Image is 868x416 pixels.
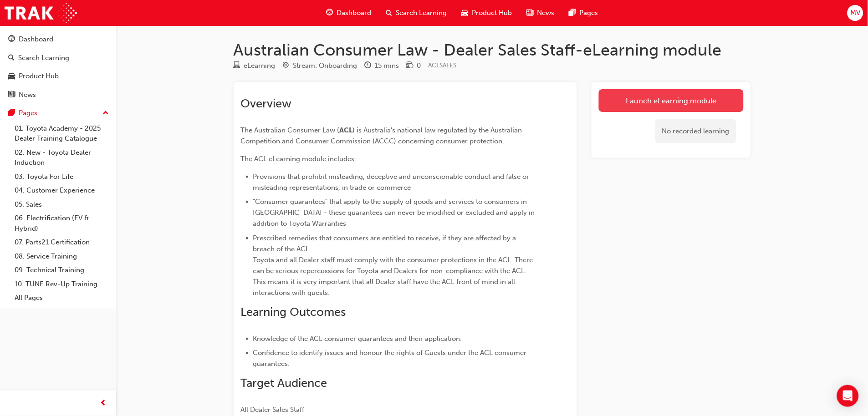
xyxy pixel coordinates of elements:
[319,4,379,22] a: guage-iconDashboard
[8,72,15,81] span: car-icon
[337,8,372,18] span: Dashboard
[5,3,77,23] img: Trak
[599,89,744,112] a: Launch eLearning module
[340,126,353,134] span: ACL
[454,4,520,22] a: car-iconProduct Hub
[11,235,112,249] a: 07. Parts21 Certification
[407,62,414,70] span: money-icon
[537,8,555,18] span: News
[11,263,112,277] a: 09. Technical Training
[11,146,112,170] a: 02. New - Toyota Dealer Induction
[241,126,524,145] span: ) is Australia's national law regulated by the Australian Competition and Consumer Commission (AC...
[241,126,340,134] span: The Australian Consumer Law (
[527,7,534,19] span: news-icon
[11,170,112,184] a: 03. Toyota For Life
[4,29,112,105] button: DashboardSearch LearningProduct HubNews
[241,96,292,111] span: Overview
[655,119,736,143] div: No recorded learning
[102,107,109,119] span: up-icon
[253,198,537,228] span: "Consumer guarantees" that apply to the supply of goods and services to consumers in [GEOGRAPHIC_...
[241,155,357,163] span: The ACL eLearning module includes:
[4,31,112,48] a: Dashboard
[396,8,447,18] span: Search Learning
[234,62,240,70] span: learningResourceType_ELEARNING-icon
[283,62,290,70] span: target-icon
[850,8,860,18] span: MV
[19,71,59,81] div: Product Hub
[253,335,462,343] span: Knowledge of the ACL consumer guarantees and their application.
[379,4,454,22] a: search-iconSearch Learning
[19,90,36,100] div: News
[327,7,333,19] span: guage-icon
[386,7,393,19] span: search-icon
[241,305,346,319] span: Learning Outcomes
[11,198,112,212] a: 05. Sales
[11,277,112,291] a: 10. TUNE Rev-Up Training
[293,61,357,71] div: Stream: Onboarding
[234,60,276,71] div: Type
[253,234,535,297] span: Prescribed remedies that consumers are entitled to receive, if they are affected by a breach of t...
[11,291,112,305] a: All Pages
[520,4,562,22] a: news-iconNews
[241,406,305,414] span: All Dealer Sales Staff
[8,54,15,62] span: search-icon
[375,61,399,71] div: 15 mins
[365,60,399,71] div: Duration
[8,109,15,117] span: pages-icon
[100,398,107,409] span: prev-icon
[365,62,372,70] span: clock-icon
[569,7,576,19] span: pages-icon
[4,86,112,103] a: News
[462,7,469,19] span: car-icon
[8,36,15,44] span: guage-icon
[18,53,69,63] div: Search Learning
[407,60,421,71] div: Price
[234,40,751,60] h1: Australian Consumer Law - Dealer Sales Staff-eLearning module
[8,91,15,99] span: news-icon
[11,183,112,198] a: 04. Customer Experience
[429,61,457,69] span: Learning resource code
[562,4,606,22] a: pages-iconPages
[580,8,598,18] span: Pages
[4,105,112,122] button: Pages
[19,34,53,45] div: Dashboard
[837,385,859,407] div: Open Intercom Messenger
[472,8,512,18] span: Product Hub
[11,249,112,264] a: 08. Service Training
[253,172,531,192] span: Provisions that prohibit misleading, deceptive and unconscionable conduct and false or misleading...
[417,61,421,71] div: 0
[244,61,276,71] div: eLearning
[283,60,357,71] div: Stream
[11,122,112,146] a: 01. Toyota Academy - 2025 Dealer Training Catalogue
[241,376,327,390] span: Target Audience
[253,349,529,368] span: Confidence to identify issues and honour the rights of Guests under the ACL consumer guarantees.
[4,68,112,85] a: Product Hub
[19,108,37,118] div: Pages
[4,50,112,66] a: Search Learning
[848,5,863,21] button: MV
[11,211,112,235] a: 06. Electrification (EV & Hybrid)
